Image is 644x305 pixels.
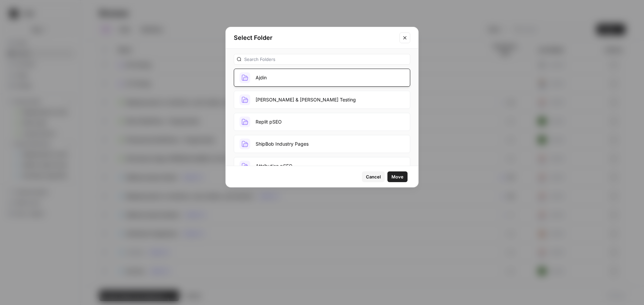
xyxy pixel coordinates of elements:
button: ShipBob Industry Pages [234,135,410,153]
button: Close modal [399,32,410,43]
button: Move [387,171,408,182]
input: Search Folders [244,56,407,63]
span: Cancel [366,173,381,180]
button: Replit pSEO [234,113,410,131]
button: Cancel [362,171,385,182]
button: Ajdin [234,69,410,87]
button: Attribution pSEO [234,157,410,175]
h2: Select Folder [234,33,395,43]
button: [PERSON_NAME] & [PERSON_NAME] Testing [234,91,410,109]
span: Move [391,173,404,180]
